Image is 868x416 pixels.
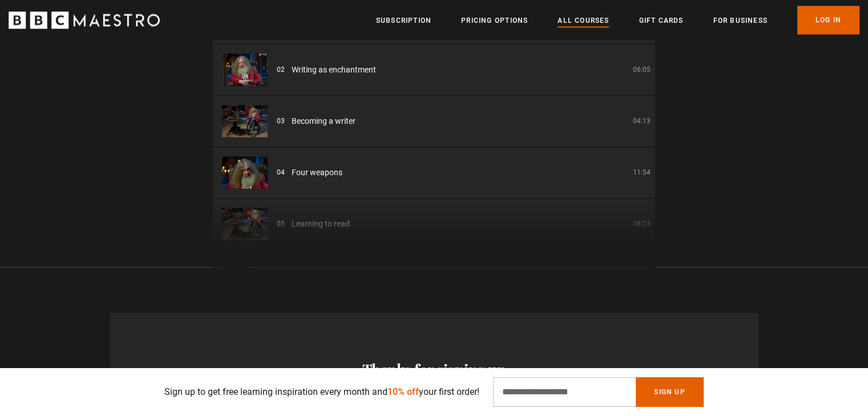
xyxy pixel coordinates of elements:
[9,11,160,29] svg: BBC Maestro
[164,385,479,399] p: Sign up to get free learning inspiration every month and your first order!
[119,358,749,381] h3: Thanks for signing up
[277,64,285,75] p: 02
[292,115,356,127] span: Becoming a writer
[376,15,431,26] a: Subscription
[376,6,859,34] nav: Primary
[292,167,342,179] span: Four weapons
[277,167,285,177] p: 04
[797,6,859,34] a: Log In
[633,64,651,75] p: 06:05
[636,377,703,407] button: Sign Up
[558,15,609,26] a: All Courses
[292,64,376,76] span: Writing as enchantment
[639,15,683,26] a: Gift Cards
[633,116,651,126] p: 04:13
[461,15,528,26] a: Pricing Options
[713,15,767,26] a: For business
[277,116,285,126] p: 03
[387,386,419,397] span: 10% off
[633,167,651,177] p: 11:54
